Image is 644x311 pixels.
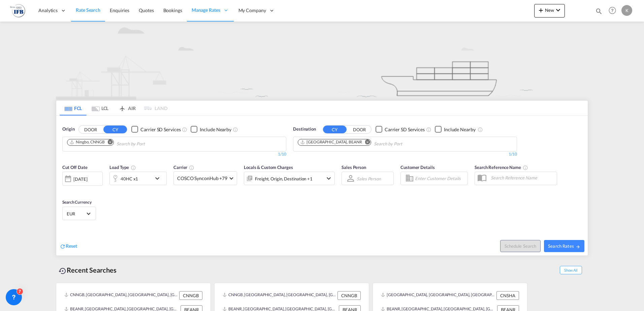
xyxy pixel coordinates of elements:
span: New [537,7,562,13]
span: Cut Off Date [62,165,88,170]
button: CY [323,126,347,133]
md-checkbox: Checkbox No Ink [131,126,181,133]
div: Recent Searches [56,263,119,278]
div: Antwerp, BEANR [300,139,362,145]
md-datepicker: Select [62,185,67,194]
md-icon: icon-chevron-down [554,6,562,14]
span: Customer Details [400,165,434,170]
div: CNNGB [179,291,202,300]
span: Search Reference Name [475,165,528,170]
div: Include Nearby [200,126,231,133]
md-icon: icon-backup-restore [59,267,67,275]
span: Reset [66,243,77,249]
span: Manage Rates [192,7,220,13]
div: icon-magnify [595,7,603,18]
md-icon: Unchecked: Search for CY (Container Yard) services for all selected carriers.Checked : Search for... [426,127,431,132]
div: 40HC x1icon-chevron-down [109,172,167,185]
md-select: Sales Person [356,174,382,183]
button: Remove [103,139,114,146]
div: 40HC x1 [121,174,138,183]
md-icon: Your search will be saved by the below given name [523,165,528,170]
span: EUR [67,211,86,217]
md-tab-item: LCL [87,101,114,115]
div: K [621,5,632,16]
div: CNNGB, Ningbo, China, Greater China & Far East Asia, Asia Pacific [64,291,178,300]
div: Press delete to remove this chip. [300,139,363,145]
span: Search Currency [62,200,92,205]
button: DOOR [79,126,102,133]
img: new-FCL.png [56,22,588,100]
span: My Company [238,7,266,14]
md-chips-wrap: Chips container. Use arrow keys to select chips. [66,137,183,149]
div: Ningbo, CNNGB [69,139,105,145]
md-pagination-wrapper: Use the left and right arrow keys to navigate between tabs [60,101,167,115]
md-icon: icon-magnify [595,7,603,15]
button: Note: By default Schedule search will only considerorigin ports, destination ports and cut off da... [500,240,541,252]
button: DOOR [348,126,371,133]
span: Help [607,5,618,16]
span: Locals & Custom Charges [244,165,293,170]
div: Freight Origin Destination Factory Stuffingicon-chevron-down [244,172,335,185]
div: [DATE] [62,172,103,186]
md-icon: icon-airplane [118,104,126,109]
md-tab-item: AIR [114,101,140,115]
div: CNSHA, Shanghai, China, Greater China & Far East Asia, Asia Pacific [381,291,495,300]
span: Rate Search [76,7,100,13]
span: Sales Person [342,165,366,170]
span: Bookings [163,7,182,13]
md-icon: icon-plus 400-fg [537,6,545,14]
div: Help [607,5,621,17]
button: Remove [361,139,371,146]
span: Enquiries [110,7,129,13]
input: Search Reference Name [487,173,557,183]
md-checkbox: Checkbox No Ink [435,126,476,133]
input: Enter Customer Details [415,173,465,183]
md-checkbox: Checkbox No Ink [191,126,231,133]
span: Show All [560,266,582,274]
md-icon: icon-chevron-down [153,174,165,182]
button: Search Ratesicon-arrow-right [544,240,584,252]
md-icon: Unchecked: Ignores neighbouring ports when fetching rates.Checked : Includes neighbouring ports w... [478,127,483,132]
md-icon: icon-information-outline [131,165,136,170]
span: COSCO SynconHub +79 [177,175,227,182]
span: Quotes [139,7,154,13]
div: CNNGB, Ningbo, China, Greater China & Far East Asia, Asia Pacific [223,291,336,300]
div: Press delete to remove this chip. [69,139,106,145]
md-tab-item: FCL [60,101,87,115]
span: Search Rates [548,243,580,249]
md-icon: The selected Trucker/Carrierwill be displayed in the rate results If the rates are from another f... [189,165,194,170]
md-icon: Unchecked: Search for CY (Container Yard) services for all selected carriers.Checked : Search for... [182,127,187,132]
span: Origin [62,126,74,133]
div: CNNGB [337,291,361,300]
md-checkbox: Checkbox No Ink [376,126,425,133]
div: icon-refreshReset [60,243,77,250]
div: CNSHA [496,291,519,300]
span: Destination [293,126,316,133]
md-icon: Unchecked: Ignores neighbouring ports when fetching rates.Checked : Includes neighbouring ports w... [233,127,238,132]
span: Load Type [109,165,136,170]
span: Analytics [38,7,58,14]
div: Carrier SD Services [140,126,181,133]
button: icon-plus 400-fgNewicon-chevron-down [534,4,565,18]
img: b4b53bb0256b11ee9ca18b7abc72fd7f.png [10,3,25,18]
div: [DATE] [73,176,87,182]
input: Chips input. [117,139,181,149]
div: 1/10 [293,151,517,157]
div: Freight Origin Destination Factory Stuffing [255,174,313,183]
md-chips-wrap: Chips container. Use arrow keys to select chips. [297,137,441,149]
md-icon: icon-chevron-down [325,174,333,182]
div: Include Nearby [444,126,476,133]
md-icon: icon-arrow-right [576,244,580,249]
md-select: Select Currency: € EUREuro [66,209,92,218]
md-icon: icon-refresh [60,243,66,249]
button: CY [103,126,127,133]
div: 1/10 [62,151,286,157]
input: Chips input. [374,139,438,149]
div: OriginDOOR CY Checkbox No InkUnchecked: Search for CY (Container Yard) services for all selected ... [56,116,588,255]
div: Carrier SD Services [385,126,425,133]
span: Carrier [173,165,194,170]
